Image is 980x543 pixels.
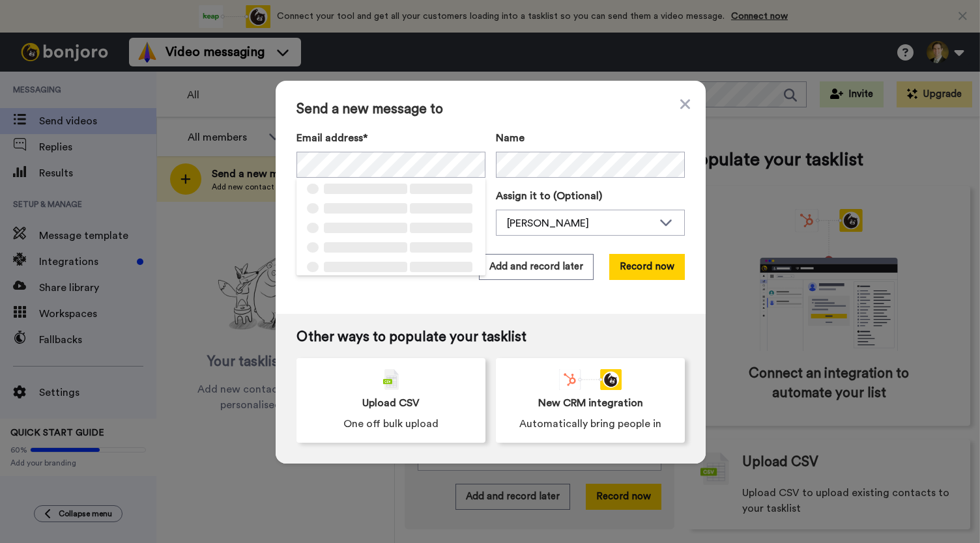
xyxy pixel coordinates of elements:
[507,216,653,231] div: [PERSON_NAME]
[410,203,472,214] span: ‌
[609,254,685,280] button: Record now
[343,416,439,432] span: One off bulk upload
[362,395,420,411] span: Upload CSV
[324,242,407,253] span: ‌
[410,223,472,233] span: ‌
[383,369,399,390] img: csv-grey.png
[307,184,319,194] span: ‌
[307,242,319,253] span: ‌
[324,184,407,194] span: ‌
[307,262,319,272] span: ‌
[410,262,472,272] span: ‌
[296,130,485,146] label: Email address*
[496,130,525,146] span: Name
[479,254,594,280] button: Add and record later
[324,223,407,233] span: ‌
[296,329,685,345] span: Other ways to populate your tasklist
[559,369,622,390] div: animation
[324,203,407,214] span: ‌
[519,416,661,432] span: Automatically bring people in
[307,223,319,233] span: ‌
[410,184,472,194] span: ‌
[410,242,472,253] span: ‌
[324,262,407,272] span: ‌
[296,102,685,117] span: Send a new message to
[496,188,685,204] label: Assign it to (Optional)
[538,395,643,411] span: New CRM integration
[307,203,319,214] span: ‌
